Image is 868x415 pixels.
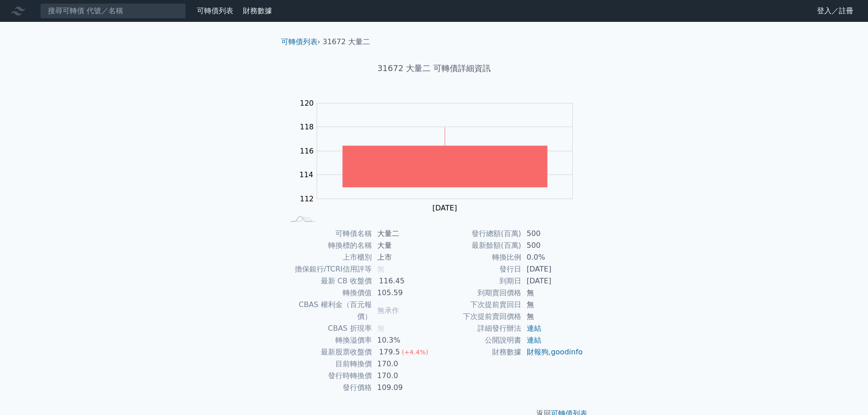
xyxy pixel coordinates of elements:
td: 105.59 [372,287,434,299]
td: 10.3% [372,334,434,346]
a: 財務數據 [243,6,272,15]
td: 目前轉換價 [285,358,372,370]
td: CBAS 權利金（百元報價） [285,299,372,323]
tspan: 118 [300,123,314,131]
a: goodinfo [551,348,583,356]
td: 財務數據 [434,346,521,358]
td: 最新餘額(百萬) [434,240,521,251]
div: 116.45 [377,275,406,287]
td: 無 [521,299,584,311]
td: [DATE] [521,263,584,275]
td: 發行日 [434,263,521,275]
td: 轉換溢價率 [285,334,372,346]
div: 179.5 [377,346,402,358]
input: 搜尋可轉債 代號／名稱 [40,3,186,19]
span: 無 [377,265,385,273]
a: 登入／註冊 [810,4,861,18]
a: 可轉債列表 [281,37,318,46]
td: 到期日 [434,275,521,287]
g: Chart [295,99,586,212]
tspan: 116 [300,147,314,155]
li: 31672 大量二 [323,36,370,47]
td: , [521,346,584,358]
td: 最新股票收盤價 [285,346,372,358]
td: 公開說明書 [434,334,521,346]
td: 大量 [372,240,434,251]
a: 財報狗 [527,348,549,356]
td: 170.0 [372,370,434,382]
td: 可轉債名稱 [285,228,372,240]
g: Series [343,128,547,187]
td: 轉換價值 [285,287,372,299]
tspan: [DATE] [432,204,457,212]
tspan: 114 [299,170,313,179]
span: 無承作 [377,306,399,315]
a: 連結 [527,324,541,333]
td: 500 [521,240,584,251]
tspan: 112 [300,195,314,203]
td: 轉換比例 [434,251,521,263]
td: 上市櫃別 [285,251,372,263]
td: 擔保銀行/TCRI信用評等 [285,263,372,275]
td: [DATE] [521,275,584,287]
td: 到期賣回價格 [434,287,521,299]
td: 詳細發行辦法 [434,323,521,334]
td: CBAS 折現率 [285,323,372,334]
td: 0.0% [521,251,584,263]
td: 上市 [372,251,434,263]
span: 無 [377,324,385,333]
td: 無 [521,287,584,299]
td: 發行總額(百萬) [434,228,521,240]
a: 可轉債列表 [197,6,233,15]
td: 最新 CB 收盤價 [285,275,372,287]
td: 109.09 [372,382,434,394]
td: 下次提前賣回日 [434,299,521,311]
td: 下次提前賣回價格 [434,311,521,323]
tspan: 120 [300,99,314,108]
li: › [281,36,320,47]
span: (+4.4%) [402,348,428,356]
td: 轉換標的名稱 [285,240,372,251]
td: 170.0 [372,358,434,370]
td: 500 [521,228,584,240]
td: 無 [521,311,584,323]
td: 發行價格 [285,382,372,394]
h1: 31672 大量二 可轉債詳細資訊 [274,62,595,75]
a: 連結 [527,336,541,344]
td: 大量二 [372,228,434,240]
td: 發行時轉換價 [285,370,372,382]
